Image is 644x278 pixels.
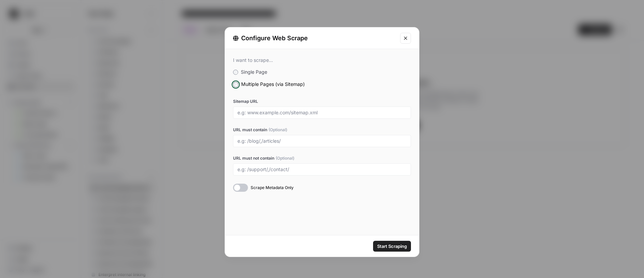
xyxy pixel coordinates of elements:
input: e.g: /support/,/contact/ [237,166,407,172]
input: e.g: /blog/,/articles/ [237,138,407,144]
span: (Optional) [269,127,287,133]
label: URL must contain [233,127,411,133]
label: Sitemap URL [233,98,411,105]
div: Configure Web Scrape [233,33,396,43]
button: Close modal [400,33,411,44]
span: Start Scraping [377,243,407,250]
label: URL must not contain [233,155,411,161]
div: I want to scrape... [233,57,411,63]
span: Scrape Metadata Only [251,185,294,191]
span: Single Page [241,69,267,75]
button: Start Scraping [373,241,411,252]
span: Multiple Pages (via Sitemap) [241,81,305,87]
input: e.g: www.example.com/sitemap.xml [237,110,407,116]
input: Single Page [233,70,238,75]
span: (Optional) [276,155,294,161]
input: Multiple Pages (via Sitemap) [233,82,238,87]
